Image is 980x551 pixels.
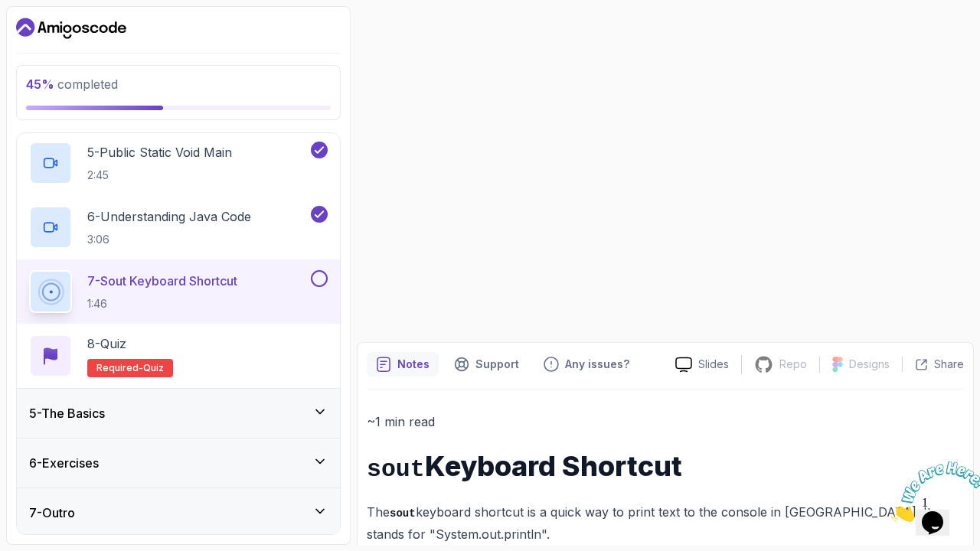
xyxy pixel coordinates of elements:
[29,334,328,377] button: 8-QuizRequired-quiz
[6,6,12,19] span: 1
[934,357,964,372] p: Share
[17,439,340,487] button: 6-Exercises
[694,215,797,230] div: Mark as completed
[475,357,519,372] p: Support
[512,207,658,239] button: Cancel
[367,352,439,377] button: notes button
[29,504,75,522] h3: 7 - Outro
[367,451,964,483] h1: Keyboard Shortcut
[397,357,430,372] p: Notes
[367,411,964,432] p: ~1 min read
[779,357,807,372] p: Repo
[87,232,251,247] p: 3:06
[29,206,328,249] button: 6-Understanding Java Code3:06
[534,352,639,377] button: Feedback button
[17,488,340,537] button: 7-Outro
[698,357,729,372] p: Slides
[29,142,328,184] button: 5-Public Static Void Main2:45
[29,404,105,422] h3: 5 - The Basics
[367,456,425,483] code: sout
[26,77,118,92] span: completed
[626,148,704,167] p: Up Next: Quiz
[17,389,340,438] button: 5-The Basics
[565,357,629,372] p: Any issues?
[902,357,964,372] button: Share
[29,454,99,472] h3: 6 - Exercises
[674,207,818,238] button: Mark as completed
[663,357,741,373] a: Slides
[661,174,704,187] span: 1 second
[87,334,126,353] p: 8 - Quiz
[6,6,101,67] img: Chat attention grabber
[26,77,54,92] span: 45 %
[87,207,251,226] p: 6 - Understanding Java Code
[567,215,604,230] p: Cancel
[445,352,528,377] button: Support button
[390,507,416,520] code: sout
[87,296,237,311] p: 1:46
[87,168,232,183] p: 2:45
[849,357,890,372] p: Designs
[96,362,143,374] span: Required-
[29,270,328,313] button: 7-Sout Keyboard Shortcut1:46
[87,143,232,161] p: 5 - Public Static Void Main
[87,272,237,290] p: 7 - Sout Keyboard Shortcut
[367,501,964,545] p: The keyboard shortcut is a quick way to print text to the console in [GEOGRAPHIC_DATA]. It stands...
[16,16,126,41] a: Dashboard
[143,362,164,374] span: quiz
[626,173,704,188] p: Start in
[885,455,980,528] iframe: chat widget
